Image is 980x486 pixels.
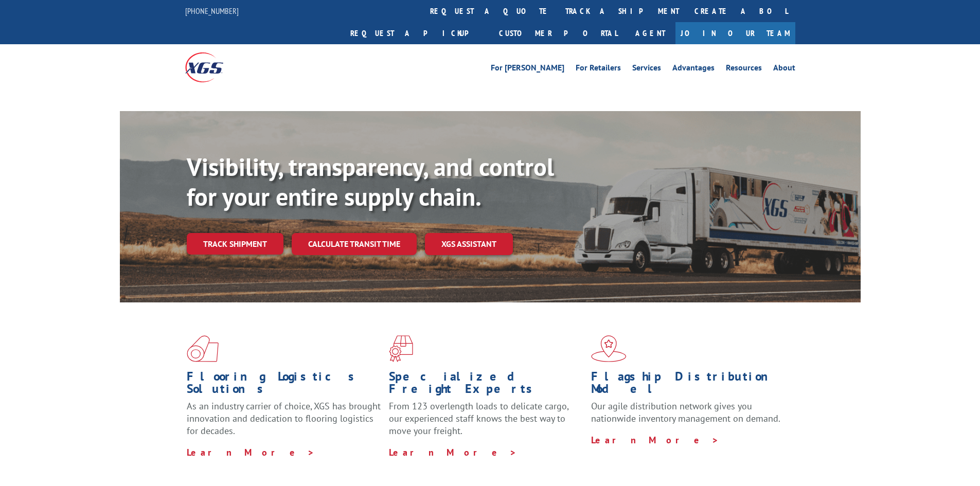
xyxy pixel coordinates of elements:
a: Learn More > [591,434,719,446]
a: Calculate transit time [292,233,417,255]
a: Advantages [672,64,715,75]
a: Services [632,64,661,75]
a: Track shipment [187,233,283,255]
p: From 123 overlength loads to delicate cargo, our experienced staff knows the best way to move you... [389,400,583,446]
b: Visibility, transparency, and control for your entire supply chain. [187,151,554,212]
img: xgs-icon-flagship-distribution-model-red [591,335,627,362]
a: For Retailers [576,64,621,75]
a: Resources [726,64,762,75]
h1: Specialized Freight Experts [389,370,583,400]
a: For [PERSON_NAME] [491,64,564,75]
a: [PHONE_NUMBER] [185,6,239,16]
h1: Flooring Logistics Solutions [187,370,381,400]
a: Request a pickup [343,22,491,44]
span: As an industry carrier of choice, XGS has brought innovation and dedication to flooring logistics... [187,400,381,437]
a: Learn More > [187,446,315,458]
a: About [773,64,795,75]
a: Join Our Team [675,22,795,44]
h1: Flagship Distribution Model [591,370,786,400]
a: XGS ASSISTANT [425,233,513,255]
img: xgs-icon-focused-on-flooring-red [389,335,413,362]
a: Customer Portal [491,22,625,44]
a: Agent [625,22,675,44]
img: xgs-icon-total-supply-chain-intelligence-red [187,335,219,362]
a: Learn More > [389,446,517,458]
span: Our agile distribution network gives you nationwide inventory management on demand. [591,400,780,424]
